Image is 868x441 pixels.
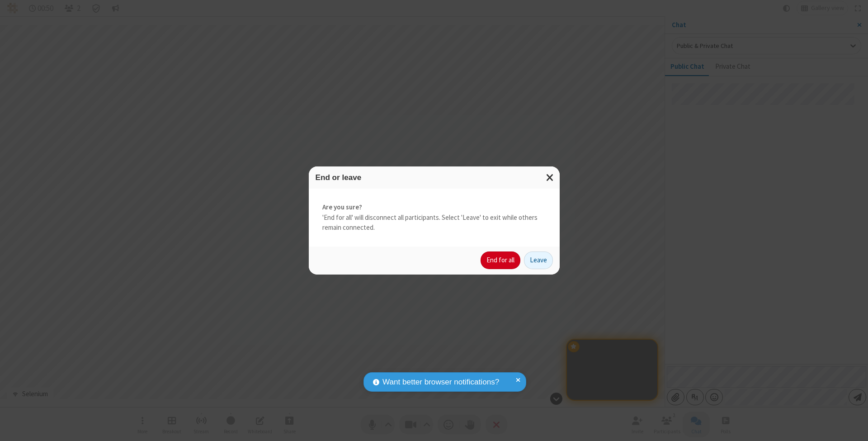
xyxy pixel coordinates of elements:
span: Want better browser notifications? [382,376,499,388]
button: End for all [481,251,520,270]
button: Close modal [541,166,560,189]
button: Leave [524,251,553,270]
div: 'End for all' will disconnect all participants. Select 'Leave' to exit while others remain connec... [309,189,560,247]
h3: End or leave [316,173,553,182]
strong: Are you sure? [322,202,546,213]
